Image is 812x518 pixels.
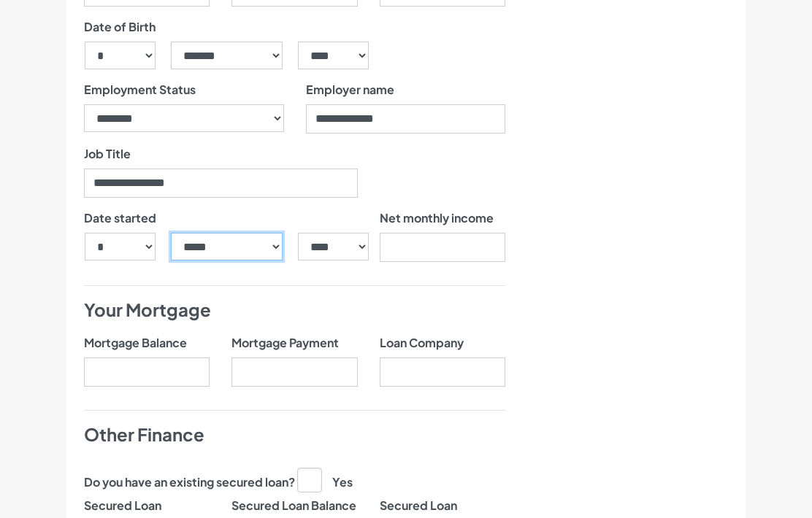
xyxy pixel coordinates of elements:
label: Employment Status [84,81,196,98]
label: Do you have an existing secured loan? [84,473,295,491]
h4: Your Mortgage [84,298,505,322]
label: Mortgage Payment [231,334,339,352]
label: Date started [84,209,156,227]
label: Job Title [84,145,131,163]
label: Loan Company [380,334,464,352]
h4: Other Finance [84,422,505,447]
label: Secured Loan Balance [231,497,356,514]
label: Mortgage Balance [84,334,187,352]
label: Yes [297,468,353,491]
label: Employer name [306,81,394,98]
label: Net monthly income [380,209,494,227]
label: Date of Birth [84,18,156,36]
